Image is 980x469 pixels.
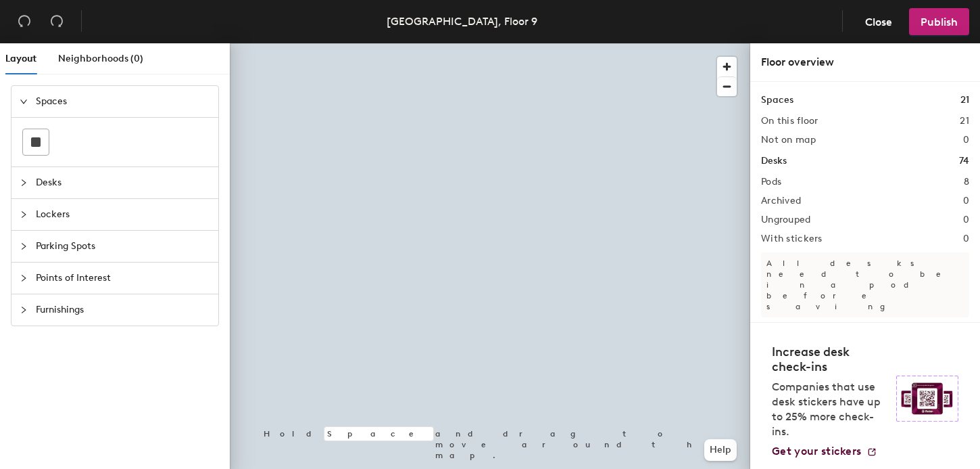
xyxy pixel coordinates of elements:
h4: Increase desk check-ins [772,344,888,374]
span: expanded [20,97,28,106]
h2: 0 [963,233,969,244]
span: Get your stickers [772,445,861,457]
a: Get your stickers [772,445,877,458]
span: collapsed [20,274,28,282]
h2: Not on map [761,135,816,146]
img: Sticker logo [896,376,958,422]
button: Help [704,439,737,461]
div: Floor overview [761,54,969,70]
span: Points of Interest [36,263,210,294]
span: Neighborhoods (0) [58,53,143,64]
button: Close [854,8,904,35]
h2: With stickers [761,233,823,244]
h2: On this floor [761,116,818,127]
span: collapsed [20,242,28,250]
h2: 0 [963,215,969,225]
span: Furnishings [36,294,210,326]
h2: Pods [761,177,781,187]
span: Lockers [36,199,210,230]
h2: 0 [963,135,969,146]
span: Layout [5,53,36,64]
h1: 74 [959,154,969,169]
h1: Desks [761,154,787,169]
h2: Ungrouped [761,215,811,225]
button: Undo (⌘ + Z) [11,8,38,35]
button: Publish [909,8,969,35]
h1: Spaces [761,93,793,108]
span: collapsed [20,210,28,219]
span: Spaces [36,86,210,117]
span: Parking Spots [36,231,210,262]
h2: 0 [963,196,969,206]
h2: Archived [761,196,801,206]
span: collapsed [20,179,28,187]
span: Close [865,16,892,28]
h2: 21 [960,116,969,127]
p: All desks need to be in a pod before saving [761,252,969,317]
p: Companies that use desk stickers have up to 25% more check-ins. [772,380,888,439]
span: Desks [36,167,210,198]
div: [GEOGRAPHIC_DATA], Floor 9 [387,13,537,30]
h1: 21 [960,93,969,108]
button: Redo (⌘ + ⇧ + Z) [43,8,70,35]
h2: 8 [964,177,969,187]
span: collapsed [20,306,28,314]
span: Publish [921,16,958,28]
